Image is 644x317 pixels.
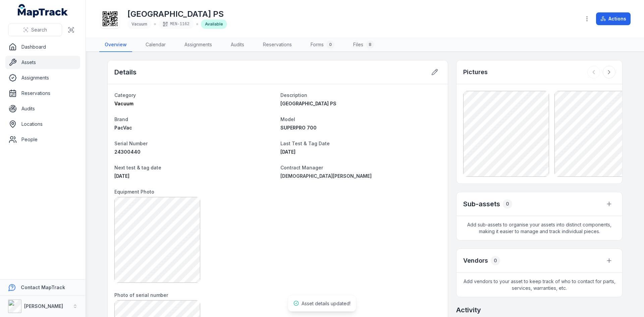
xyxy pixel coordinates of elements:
div: Available [201,19,227,29]
a: Locations [5,117,80,131]
div: 8 [366,41,374,49]
span: Equipment Photo [114,189,154,195]
a: Overview [99,38,132,52]
a: People [5,133,80,146]
span: Description [280,92,307,98]
span: PacVac [114,125,132,130]
span: [DATE] [114,173,129,179]
a: Audits [5,102,80,115]
a: Assets [5,56,80,69]
span: SUPERPRO 700 [280,125,317,130]
h2: Details [114,67,137,77]
span: Model [280,116,295,122]
span: Contract Manager [280,165,323,170]
span: Asset details updated! [302,301,351,306]
span: Next test & tag date [114,165,161,170]
span: Add vendors to your asset to keep track of who to contact for parts, services, warranties, etc. [457,273,622,297]
span: Last Test & Tag Date [280,141,330,146]
div: 0 [326,41,334,49]
h1: [GEOGRAPHIC_DATA] PS [127,9,227,19]
a: MapTrack [18,4,68,17]
a: Calendar [140,38,171,52]
div: 0 [503,199,512,209]
span: Serial Number [114,141,148,146]
strong: [PERSON_NAME] [24,303,63,309]
span: Search [31,27,47,33]
strong: Contact MapTrack [21,284,65,290]
h2: Activity [456,305,481,315]
a: Reservations [258,38,297,52]
a: [DEMOGRAPHIC_DATA][PERSON_NAME] [280,173,441,179]
a: Audits [225,38,250,52]
span: Category [114,92,136,98]
a: Dashboard [5,40,80,54]
span: Add sub-assets to organise your assets into distinct components, making it easier to manage and t... [457,216,622,240]
a: Reservations [5,87,80,100]
span: Vacuum [131,21,147,27]
a: Forms0 [305,38,340,52]
time: 2/6/2026, 10:25:00 AM [114,173,129,179]
span: Photo of serial number [114,292,168,298]
span: [DATE] [280,149,296,155]
span: Vacuum [114,101,133,106]
div: 0 [491,256,500,265]
a: Assignments [5,71,80,85]
time: 8/6/2025, 11:25:00 AM [280,149,296,155]
h3: Pictures [463,67,488,77]
h2: Sub-assets [463,199,500,209]
h3: Vendors [463,256,488,265]
div: MEN-1162 [159,19,194,29]
button: Search [8,23,62,36]
span: Brand [114,116,128,122]
a: Assignments [179,38,217,52]
span: 24300440 [114,149,141,155]
span: [GEOGRAPHIC_DATA] PS [280,101,336,106]
a: Files8 [348,38,379,52]
button: Actions [596,12,631,25]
